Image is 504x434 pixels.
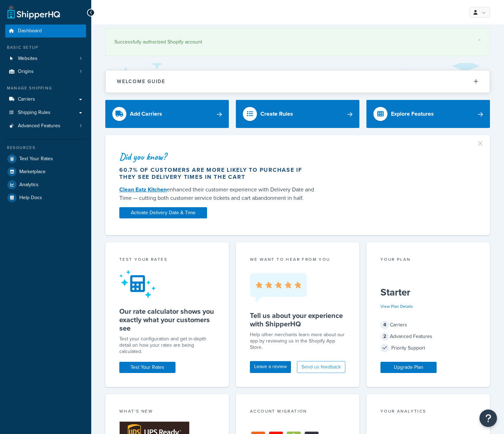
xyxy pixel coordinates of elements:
span: Shipping Rules [18,110,51,116]
div: Advanced Features [380,332,476,341]
a: Origins1 [5,65,86,78]
div: Carriers [380,320,476,330]
a: Websites1 [5,52,86,65]
a: Analytics [5,178,86,191]
a: Explore Features [366,100,490,128]
a: Test Your Rates [119,362,175,373]
div: 60.7% of customers are more likely to purchase if they see delivery times in the cart [119,167,319,181]
span: Analytics [19,182,39,188]
span: 1 [80,56,81,62]
span: Origins [18,69,34,75]
a: Upgrade Plan [380,362,437,373]
div: What's New [119,408,215,416]
button: Welcome Guide [106,70,490,93]
a: View Plan Details [380,303,413,310]
button: Send us feedback [297,361,345,373]
a: Leave a review [250,361,291,373]
div: Explore Features [391,109,434,119]
h5: Tell us about your experience with ShipperHQ [250,311,345,328]
div: Basic Setup [5,45,86,50]
a: Clean Eatz Kitchen [119,185,167,194]
span: Websites [18,56,38,62]
h5: Starter [380,287,476,298]
a: × [478,37,481,43]
h5: Our rate calculator shows you exactly what your customers see [119,307,215,332]
div: Test your configuration and get in-depth detail on how your rates are being calculated. [119,336,215,355]
div: Resources [5,145,86,151]
span: Carriers [18,96,35,102]
div: Did you know? [119,152,319,162]
a: Shipping Rules [5,106,86,119]
div: Your Analytics [380,408,476,416]
div: Successfully authorized Shopify account [114,37,481,47]
div: Priority Support [380,343,476,353]
span: Advanced Features [18,123,60,129]
li: Origins [5,65,86,78]
a: Marketplace [5,165,86,178]
button: Open Resource Center [479,409,497,427]
span: 1 [80,123,81,129]
a: Dashboard [5,25,86,38]
a: Create Rules [236,100,359,128]
div: Add Carriers [130,109,162,119]
span: 2 [380,332,389,341]
a: Add Carriers [105,100,229,128]
p: Help other merchants learn more about our app by reviewing us in the Shopify App Store. [250,332,345,351]
div: Account Migration [250,408,345,416]
h2: Welcome Guide [117,79,165,84]
a: Carriers [5,93,86,106]
p: we want to hear from you [250,256,345,263]
a: Activate Delivery Date & Time [119,207,207,218]
div: enhanced their customer experience with Delivery Date and Time — cutting both customer service ti... [119,185,319,202]
span: 4 [380,321,389,329]
div: Manage Shipping [5,85,86,91]
div: Your Plan [380,256,476,264]
span: Marketplace [19,169,46,175]
span: Help Docs [19,195,42,201]
span: Dashboard [18,28,42,34]
span: Test Your Rates [19,156,53,162]
div: Test your rates [119,256,215,264]
li: Advanced Features [5,120,86,133]
a: Test Your Rates [5,152,86,165]
span: 1 [80,69,81,75]
div: Create Rules [260,109,293,119]
a: Help Docs [5,191,86,204]
li: Websites [5,52,86,65]
a: Advanced Features1 [5,120,86,133]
